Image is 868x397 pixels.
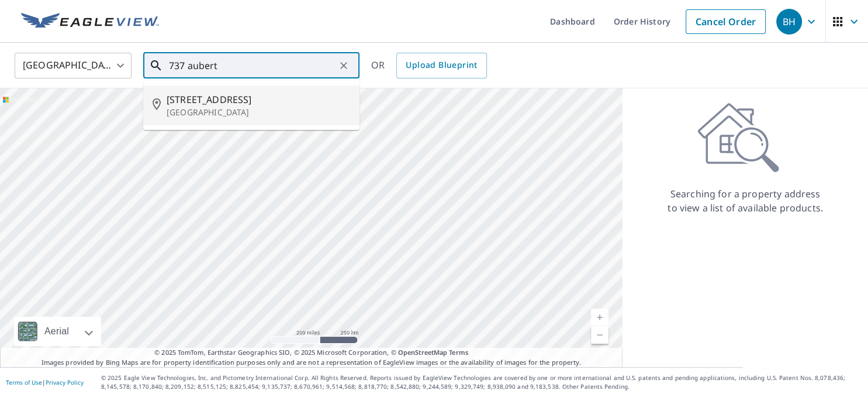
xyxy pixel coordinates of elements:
[46,378,84,386] a: Privacy Policy
[591,326,608,344] a: Current Level 5, Zoom Out
[667,187,824,215] p: Searching for a property address to view a list of available products.
[21,13,159,30] img: EV Logo
[14,317,101,346] div: Aerial
[167,93,350,107] span: [STREET_ADDRESS]
[41,317,72,346] div: Aerial
[406,58,477,73] span: Upload Blueprint
[591,309,608,326] a: Current Level 5, Zoom In
[6,378,42,386] a: Terms of Use
[154,348,468,358] span: © 2025 TomTom, Earthstar Geographics SIO, © 2025 Microsoft Corporation, ©
[396,53,486,78] a: Upload Blueprint
[449,348,468,357] a: Terms
[169,49,336,82] input: Search by address or latitude-longitude
[6,379,84,386] p: |
[167,107,350,118] p: [GEOGRAPHIC_DATA]
[15,49,132,82] div: [GEOGRAPHIC_DATA]
[776,9,802,35] div: BH
[101,374,862,391] p: © 2025 Eagle View Technologies, Inc. and Pictometry International Corp. All Rights Reserved. Repo...
[371,53,487,78] div: OR
[336,57,352,74] button: Clear
[686,9,766,34] a: Cancel Order
[398,348,447,357] a: OpenStreetMap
